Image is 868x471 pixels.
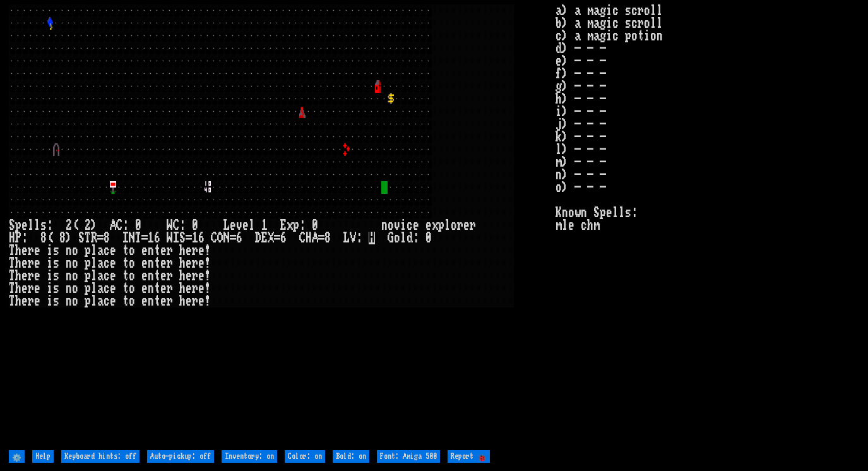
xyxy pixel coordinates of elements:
div: i [47,270,53,282]
div: 8 [104,232,110,244]
div: = [318,232,324,244]
div: r [457,219,463,232]
div: e [186,257,192,270]
div: ) [66,232,72,244]
div: G [388,232,394,244]
div: = [97,232,104,244]
div: e [186,270,192,282]
div: e [34,295,40,307]
div: : [356,232,362,244]
div: ) [91,219,97,232]
div: i [47,257,53,270]
div: h [179,282,186,295]
div: 2 [85,219,91,232]
div: 0 [312,219,318,232]
div: n [148,244,154,257]
div: e [21,295,28,307]
div: l [34,219,40,232]
div: e [160,244,167,257]
div: = [141,232,148,244]
div: e [160,282,167,295]
div: t [122,270,129,282]
div: r [28,270,34,282]
div: p [85,244,91,257]
div: e [141,282,148,295]
div: 8 [59,232,66,244]
div: r [192,295,198,307]
div: e [21,282,28,295]
div: h [15,270,21,282]
div: e [34,270,40,282]
div: e [21,219,28,232]
div: t [122,295,129,307]
div: 1 [148,232,154,244]
div: E [261,232,268,244]
div: : [122,219,129,232]
input: Font: Amiga 500 [377,450,440,463]
div: o [451,219,457,232]
div: S [179,232,186,244]
div: e [21,244,28,257]
div: = [230,232,236,244]
input: Color: on [285,450,325,463]
div: n [148,282,154,295]
stats: a) a magic scroll b) a magic scroll c) a magic potion d) - - - e) - - - f) - - - g) - - - h) - - ... [556,4,859,447]
div: e [110,282,116,295]
div: r [28,282,34,295]
div: N [223,232,230,244]
div: H [9,232,15,244]
div: i [400,219,407,232]
div: l [91,282,97,295]
div: e [110,244,116,257]
div: a [97,257,104,270]
div: e [160,270,167,282]
div: T [9,244,15,257]
div: R [91,232,97,244]
div: x [432,219,438,232]
div: p [85,295,91,307]
div: = [274,232,280,244]
div: e [34,257,40,270]
div: 8 [40,232,47,244]
div: e [110,295,116,307]
div: 6 [198,232,205,244]
div: e [230,219,236,232]
div: l [91,270,97,282]
div: p [293,219,299,232]
div: r [192,257,198,270]
div: h [15,295,21,307]
div: : [47,219,53,232]
div: s [40,219,47,232]
div: o [394,232,400,244]
div: n [66,270,72,282]
div: h [15,282,21,295]
div: ! [205,282,211,295]
div: ! [205,257,211,270]
div: o [129,244,135,257]
div: v [394,219,400,232]
div: L [223,219,230,232]
div: o [129,295,135,307]
div: e [21,270,28,282]
div: : [179,219,186,232]
div: r [470,219,476,232]
div: 0 [192,219,198,232]
div: S [9,219,15,232]
div: e [110,270,116,282]
div: r [28,244,34,257]
div: e [141,295,148,307]
input: ⚙️ [9,450,25,463]
div: 6 [280,232,287,244]
div: r [192,282,198,295]
div: W [167,219,173,232]
div: o [129,257,135,270]
div: e [34,282,40,295]
div: l [91,244,97,257]
div: v [236,219,242,232]
div: e [34,244,40,257]
div: t [122,244,129,257]
div: 8 [324,232,331,244]
div: W [167,232,173,244]
div: A [312,232,318,244]
div: h [179,295,186,307]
